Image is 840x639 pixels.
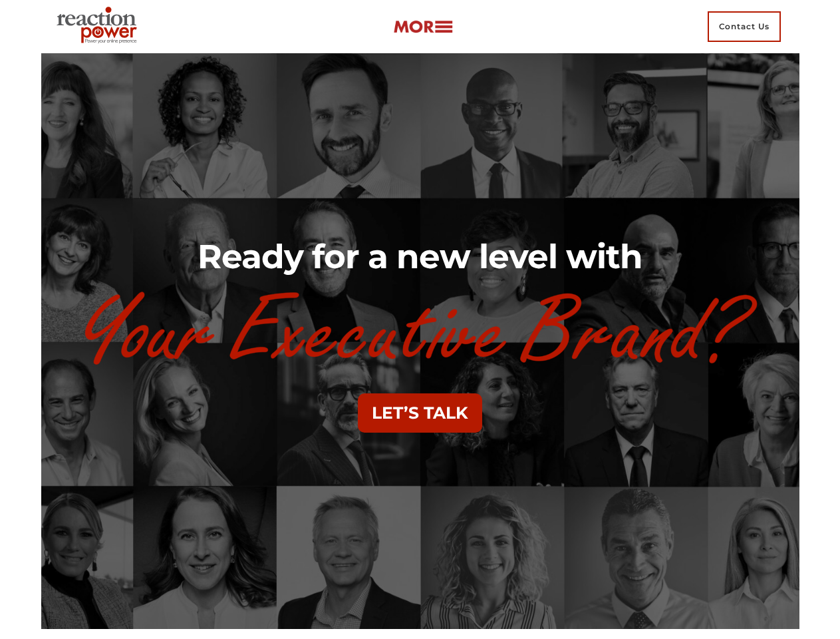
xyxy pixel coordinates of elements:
[358,393,482,433] button: LET’S TALK
[61,236,779,278] h2: Ready for a new level with
[708,11,781,42] span: Contact Us
[393,19,453,35] img: more-btn.png
[51,3,148,51] img: Executive Branding | Personal Branding Agency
